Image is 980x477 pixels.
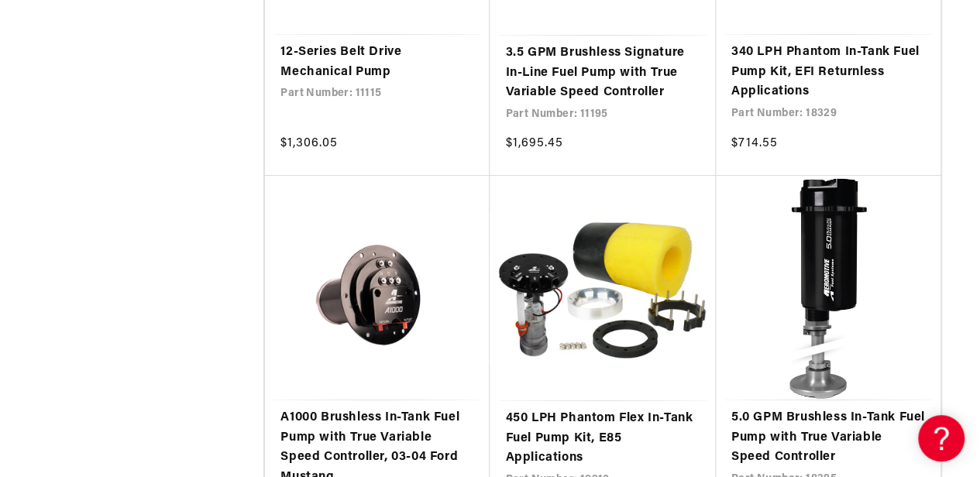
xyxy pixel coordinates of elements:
a: 340 LPH Phantom In-Tank Fuel Pump Kit, EFI Returnless Applications [731,43,925,102]
a: 450 LPH Phantom Flex In-Tank Fuel Pump Kit, E85 Applications [505,409,700,468]
a: 3.5 GPM Brushless Signature In-Line Fuel Pump with True Variable Speed Controller [505,43,700,103]
a: 12-Series Belt Drive Mechanical Pump [280,43,474,82]
a: 5.0 GPM Brushless In-Tank Fuel Pump with True Variable Speed Controller [731,408,925,468]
